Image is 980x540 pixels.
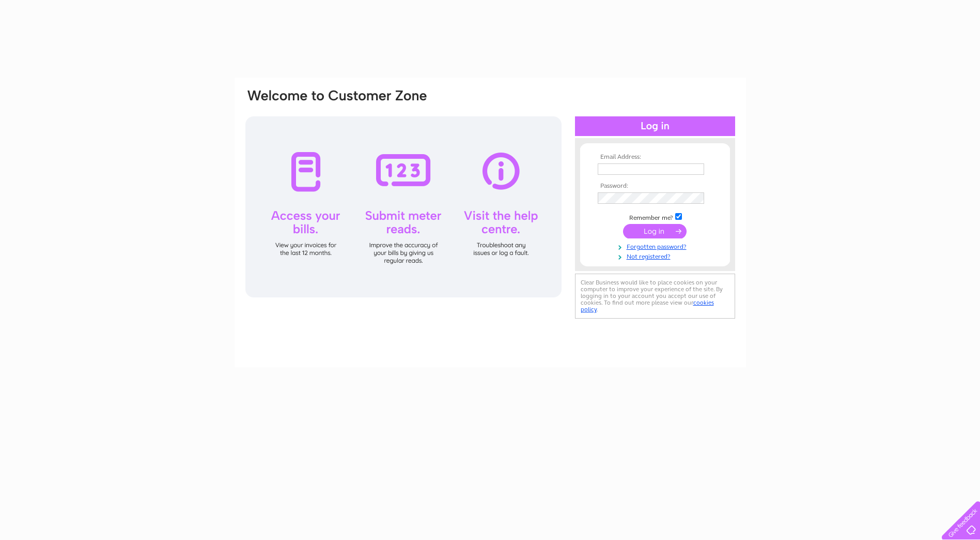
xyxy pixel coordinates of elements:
td: Remember me? [595,212,715,222]
th: Password: [595,183,715,190]
a: Not registered? [598,251,715,261]
div: Clear Business would like to place cookies on your computer to improve your experience of the sit... [575,274,735,319]
input: Submit [623,224,687,238]
a: cookies policy [581,299,714,313]
a: Forgotten password? [598,241,715,251]
th: Email Address: [595,154,715,161]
